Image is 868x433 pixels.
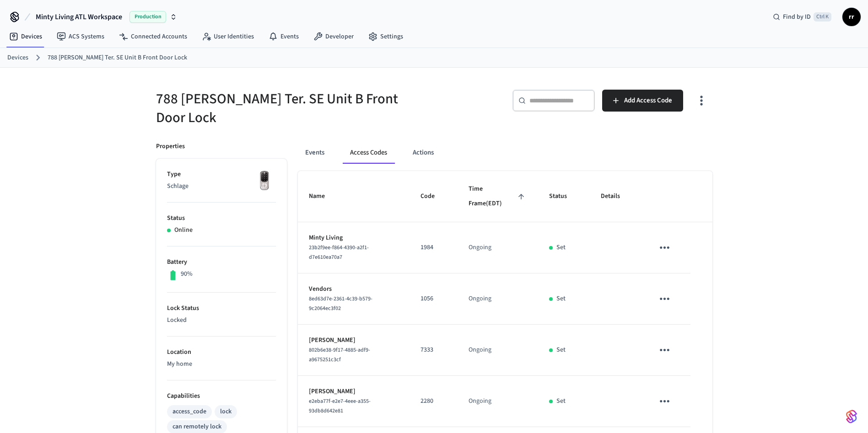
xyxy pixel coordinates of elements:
a: Settings [361,28,410,45]
span: Name [309,189,337,203]
td: Ongoing [458,222,538,273]
p: Set [556,345,566,355]
td: Ongoing [458,273,538,325]
span: Status [549,189,579,203]
a: Devices [7,53,28,63]
p: [PERSON_NAME] [309,336,399,345]
button: Add Access Code [602,90,683,112]
img: SeamLogoGradient.69752ec5.svg [846,409,857,424]
p: Type [167,170,276,179]
div: Find by IDCtrl K [766,9,839,25]
p: Lock Status [167,304,276,313]
div: ant example [298,142,712,164]
p: Vendors [309,284,399,294]
span: Find by ID [783,12,811,21]
span: Production [129,11,166,23]
span: 23b2f9ee-f864-4390-a2f1-d7e610ea70a7 [309,244,369,261]
p: Set [556,396,566,406]
div: can remotely lock [173,422,221,432]
p: Battery [167,257,276,267]
button: Events [298,142,332,164]
a: Connected Accounts [112,28,194,45]
td: Ongoing [458,376,538,427]
p: My home [167,359,276,369]
span: rr [843,9,860,25]
p: 90% [181,269,193,279]
span: 802b6e38-9f17-4885-adf9-a9675251c3cf [309,346,370,364]
div: lock [220,407,232,417]
a: Developer [306,28,361,45]
img: Yale Assure Touchscreen Wifi Smart Lock, Satin Nickel, Front [253,170,276,192]
span: 8ed63d7e-2361-4c39-b579-9c2064ec3f02 [309,295,372,312]
p: Capabilities [167,391,276,401]
span: Code [421,189,447,203]
a: 788 [PERSON_NAME] Ter. SE Unit B Front Door Lock [48,53,187,63]
p: Online [174,225,193,235]
p: Set [556,294,566,304]
p: Schlage [167,182,276,191]
p: Properties [156,142,185,151]
span: Add Access Code [624,95,672,107]
p: 7333 [421,345,447,355]
a: Devices [2,28,49,45]
p: Locked [167,315,276,325]
button: rr [842,8,861,26]
span: Minty Living ATL Workspace [36,11,122,22]
span: Details [601,189,632,203]
a: User Identities [194,28,261,45]
p: Location [167,347,276,357]
a: ACS Systems [49,28,112,45]
a: Events [261,28,306,45]
p: 1984 [421,243,447,252]
h5: 788 [PERSON_NAME] Ter. SE Unit B Front Door Lock [156,90,429,127]
p: [PERSON_NAME] [309,387,399,396]
div: access_code [173,407,206,417]
p: 2280 [421,396,447,406]
td: Ongoing [458,325,538,376]
button: Actions [405,142,441,164]
span: Time Frame(EDT) [469,182,527,211]
span: e2eba77f-e2e7-4eee-a355-93db8d642e81 [309,397,371,415]
p: 1056 [421,294,447,304]
span: Ctrl K [814,12,831,21]
p: Minty Living [309,233,399,243]
p: Status [167,214,276,223]
button: Access Codes [343,142,394,164]
p: Set [556,243,566,252]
